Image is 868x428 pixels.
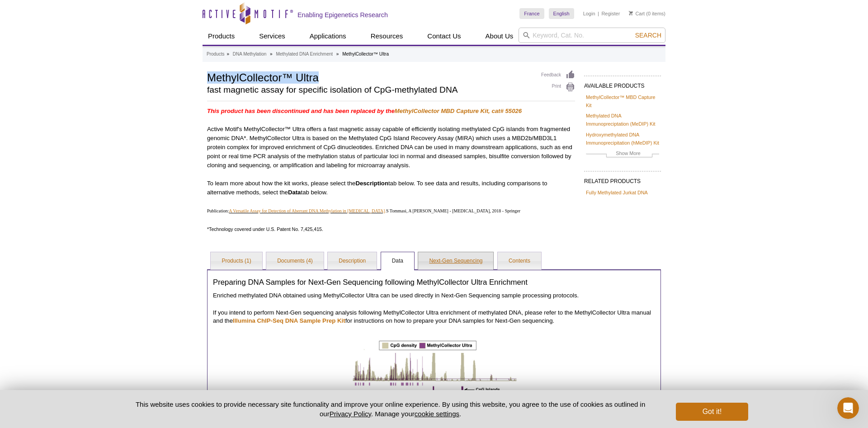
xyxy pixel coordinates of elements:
[207,86,532,94] h2: fast magnetic assay for specific isolation of CpG-methylated DNA
[422,28,466,45] a: Contact Us
[207,125,575,170] p: Active Motif's MethylCollector™ Ultra offers a fast magnetic assay capable of efficiently isolati...
[549,8,574,19] a: English
[586,93,659,109] a: MethylCollector™ MBD Capture Kit
[207,108,395,114] strong: This product has been discontinued and has been replaced by the
[213,309,655,325] p: If you intend to perform Next-Gen sequencing analysis following MethylCollector Ultra enrichment ...
[365,28,409,45] a: Resources
[415,410,459,418] button: cookie settings
[632,31,664,39] button: Search
[304,28,352,45] a: Applications
[276,50,333,58] a: Methylated DNA Enrichment
[342,52,389,56] li: MethylCollector™ Ultra
[418,252,493,270] a: Next-Gen Sequencing
[207,179,575,197] p: To learn more about how the kit works, please select the tab below. To see data and results, incl...
[207,226,323,232] span: *Technology covered under U.S. Patent No. 7,425,415.
[336,52,339,56] li: »
[120,400,661,419] p: This website uses cookies to provide necessary site functionality and improve your online experie...
[676,403,748,421] button: Got it!
[541,82,575,92] a: Print
[598,8,599,19] li: |
[381,252,414,270] a: Data
[330,410,371,418] a: Privacy Policy
[229,208,385,213] a: A Versatile Assay for Detection of Aberrant DNA Methylation in [MEDICAL_DATA]
[328,252,377,270] a: Description
[586,112,659,128] a: Methylated DNA Immunopreciptation (MeDIP) Kit
[297,11,388,19] h2: Enabling Epigenetics Research
[288,189,301,196] strong: Data
[266,252,324,270] a: Documents (4)
[519,8,544,19] a: France
[586,188,648,197] a: Fully Methylated Jurkat DNA
[385,208,386,213] a: .
[385,208,520,213] span: S Tommasi, A [PERSON_NAME] - [MEDICAL_DATA], 2018 - Springer
[207,208,229,213] span: Publication:
[233,50,266,58] a: DNA Methylation
[355,180,388,187] strong: Description
[519,28,665,43] input: Keyword, Cat. No.
[601,10,620,17] a: Register
[254,28,291,45] a: Services
[213,278,655,287] h3: Preparing DNA Samples for Next-Gen Sequencing following MethylCollector Ultra Enrichment
[635,32,661,39] span: Search
[586,149,659,160] a: Show More
[213,292,655,300] p: Enriched methylated DNA obtained using MethylCollector Ultra can be used directly in Next-Gen Seq...
[226,52,229,56] li: »
[629,10,645,17] a: Cart
[541,70,575,80] a: Feedback
[584,171,661,187] h2: RELATED PRODUCTS
[270,52,273,56] li: »
[586,131,659,147] a: Hydroxymethylated DNA Immunoprecipitation (hMeDIP) Kit
[837,397,859,419] iframe: Intercom live chat
[207,50,224,58] a: Products
[498,252,541,270] a: Contents
[395,108,522,114] a: MethylCollector MBD Capture Kit, cat# 55026
[629,8,665,19] li: (0 items)
[233,317,345,324] a: Illumina ChIP-Seq DNA Sample Prep Kit
[207,70,532,84] h1: MethylCollector™ Ultra
[629,11,633,15] img: Your Cart
[583,10,595,17] a: Login
[211,252,262,270] a: Products (1)
[584,75,661,92] h2: AVAILABLE PRODUCTS
[203,28,240,45] a: Products
[480,28,519,45] a: About Us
